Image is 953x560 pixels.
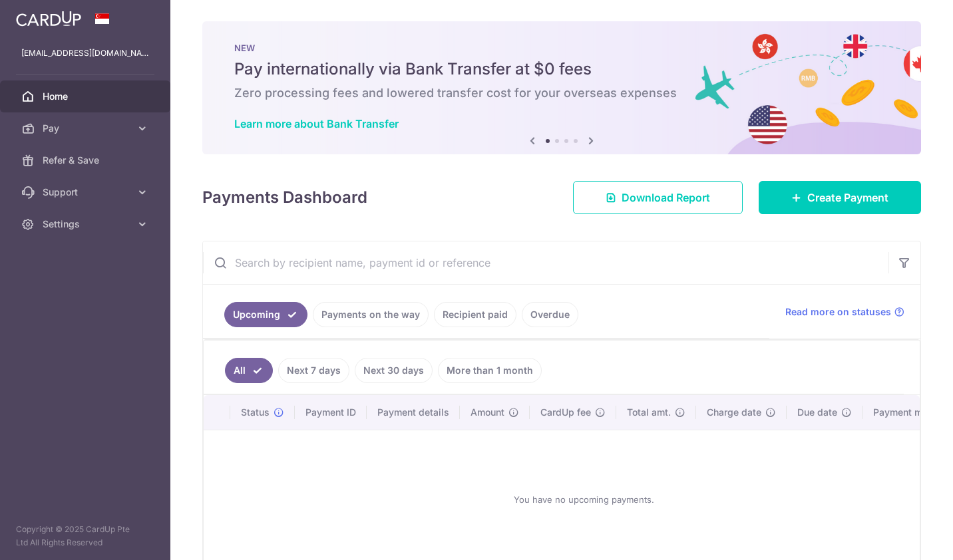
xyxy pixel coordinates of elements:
a: Payments on the way [313,302,429,327]
div: You have no upcoming payments. [220,441,948,558]
span: Home [43,90,130,103]
th: Payment ID [295,395,367,430]
h5: Pay internationally via Bank Transfer at $0 fees [234,59,889,80]
span: CardUp fee [540,406,591,419]
p: [EMAIL_ADDRESS][DOMAIN_NAME] [21,47,149,60]
a: Upcoming [224,302,307,327]
a: Learn more about Bank Transfer [234,117,399,130]
input: Search by recipient name, payment id or reference [203,241,888,284]
span: Due date [797,406,837,419]
span: Status [241,406,270,419]
span: Read more on statuses [785,305,891,319]
a: All [225,358,273,383]
a: Recipient paid [434,302,516,327]
a: Read more on statuses [785,305,904,319]
a: Next 7 days [278,358,349,383]
a: Create Payment [759,181,921,214]
span: Pay [43,122,130,135]
p: NEW [234,43,889,53]
a: Overdue [522,302,578,327]
h6: Zero processing fees and lowered transfer cost for your overseas expenses [234,85,889,101]
a: Download Report [573,181,743,214]
span: Download Report [622,190,710,206]
span: Support [43,186,130,199]
h4: Payments Dashboard [202,186,367,210]
iframe: Opens a widget where you can find more information [868,520,940,553]
span: Settings [43,217,130,231]
a: More than 1 month [438,358,542,383]
img: CardUp [16,11,81,27]
span: Refer & Save [43,154,130,167]
span: Create Payment [807,190,888,206]
th: Payment details [367,395,460,430]
span: Charge date [707,406,761,419]
a: Next 30 days [355,358,433,383]
span: Total amt. [627,406,671,419]
img: Bank transfer banner [202,21,921,154]
span: Amount [471,406,504,419]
